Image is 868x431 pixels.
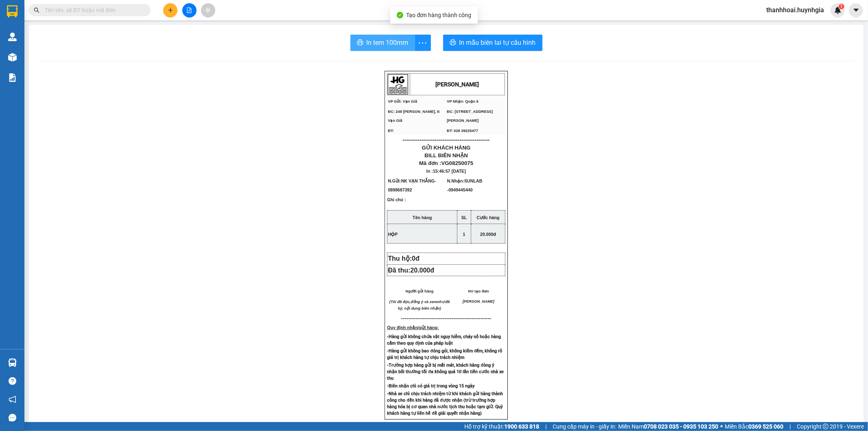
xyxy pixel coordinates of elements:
[402,136,490,143] span: ----------------------------------------------
[839,4,844,9] sup: 1
[461,215,467,220] strong: SL
[388,255,423,262] span: Thu hộ:
[545,422,547,431] span: |
[201,3,215,18] button: aim
[618,422,718,431] span: Miền Nam
[387,325,439,330] strong: Quy định nhận/gửi hàng:
[450,39,456,47] span: printer
[8,33,17,41] img: warehouse-icon
[8,53,17,62] img: warehouse-icon
[387,391,503,416] strong: -Nhà xe chỉ chịu trách nhiệm từ khi khách gửi hàng thành công cho đến khi hàng đã được nhận (trừ ...
[459,37,536,48] span: In mẫu biên lai tự cấu hình
[168,7,173,13] span: plus
[504,423,539,430] strong: 1900 633 818
[387,363,504,381] strong: -Trường hợp hàng gửi bị mất mát, khách hàng đòng ý nhận bồi thường tối đa không quá 10 lần tiền c...
[789,422,791,431] span: |
[553,422,616,431] span: Cung cấp máy in - giấy in:
[422,145,471,151] span: GỬI KHÁCH HÀNG
[443,35,542,51] button: printerIn mẫu biên lai tự cấu hình
[367,37,409,48] span: In tem 100mm
[720,425,723,428] span: ⚪️
[748,423,783,430] strong: 0369 525 060
[182,3,197,18] button: file-add
[436,81,479,88] strong: [PERSON_NAME]
[350,35,415,51] button: printerIn tem 100mm
[205,7,211,13] span: aim
[442,160,474,166] span: VG08250075
[463,232,466,237] span: 1
[447,129,478,133] span: ĐT: 028 39225477
[9,396,16,403] span: notification
[9,414,16,422] span: message
[447,110,493,123] span: ĐC: [STREET_ADDRESS][PERSON_NAME]
[477,215,500,220] strong: Cước hàng
[401,315,407,321] span: ---
[388,74,408,95] img: logo
[433,169,466,174] span: 15:46:57 [DATE]
[447,178,483,192] span: N.Nhận:
[387,197,406,209] span: Ghi chú :
[834,7,842,14] img: icon-new-feature
[853,7,860,14] span: caret-down
[388,178,436,192] span: -
[480,232,496,237] span: 20.000đ
[45,6,141,15] input: Tìm tên, số ĐT hoặc mã đơn
[387,383,474,389] strong: -Biên nhận chỉ có giá trị trong vòng 15 ngày
[463,299,494,303] span: [PERSON_NAME]
[7,5,17,18] img: logo-vxr
[401,178,435,183] span: NK VẠN THẮNG
[388,129,394,133] span: ĐT:
[447,99,479,103] span: VP Nhận: Quận 5
[849,3,863,18] button: caret-down
[388,232,398,237] span: HỘP
[388,178,436,192] span: N.Gửi:
[9,377,16,385] span: question-circle
[412,255,420,262] span: 0đ
[426,169,466,174] span: In :
[407,12,472,18] span: Tạo đơn hàng thành công
[397,12,403,18] span: check-circle
[419,160,473,166] span: Mã đơn :
[163,3,177,18] button: plus
[823,424,829,429] span: copyright
[644,423,718,430] strong: 0708 023 035 - 0935 103 250
[424,152,468,158] span: BILL BIÊN NHẬN
[388,187,412,192] span: 0898687392
[464,422,539,431] span: Hỗ trợ kỹ thuật:
[840,4,843,9] span: 1
[388,99,417,103] span: VP Gửi: Vạn Giã
[8,358,17,367] img: warehouse-icon
[357,39,363,47] span: printer
[186,7,192,13] span: file-add
[387,334,501,346] strong: -Hàng gửi không chứa vật nguy hiểm, cháy nổ hoặc hàng cấm theo quy định của pháp luật
[410,267,434,274] span: 20.000đ
[447,178,483,192] span: SUNLAB -
[388,110,439,123] span: ĐC: 248 [PERSON_NAME], tt Vạn Giã
[8,73,17,82] img: solution-icon
[725,422,783,431] span: Miền Bắc
[407,315,492,321] span: -----------------------------------------------
[413,215,432,220] strong: Tên hàng
[387,348,502,360] strong: -Hàng gửi không bao đóng gói, không kiểm đếm, không rõ giá trị khách hàng tự chịu trách nhiệm
[760,5,831,15] span: thanhhoai.huynhgia
[388,267,434,274] span: Đã thu:
[415,38,431,48] span: more
[389,300,437,304] em: (Tôi đã đọc,đồng ý và xem
[34,7,39,13] span: search
[448,187,472,192] span: 0949445440
[406,289,434,293] span: Người gửi hàng
[415,35,431,51] button: more
[468,289,489,293] span: NV tạo đơn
